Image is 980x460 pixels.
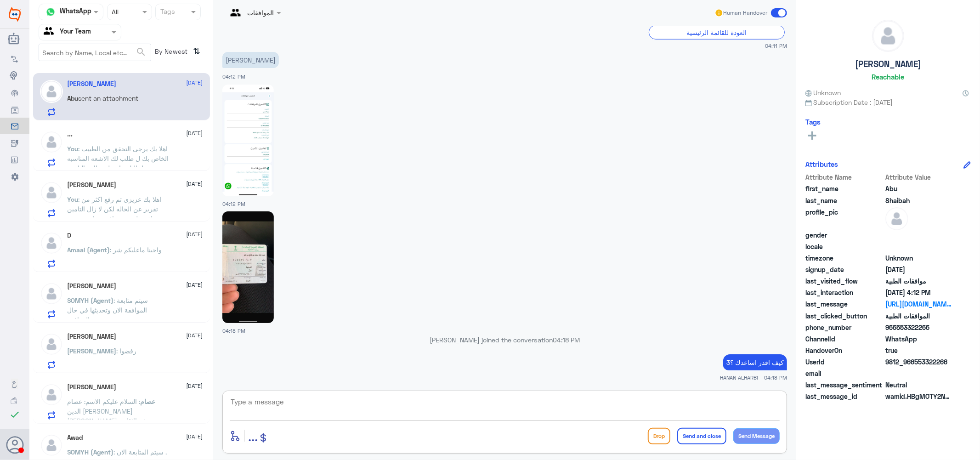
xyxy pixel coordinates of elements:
[885,369,952,378] span: null
[136,46,147,57] span: search
[79,94,139,102] span: sent an attachment
[885,346,952,355] span: true
[885,242,952,251] span: null
[805,88,841,97] span: Unknown
[885,265,952,274] span: 2025-09-01T13:11:33.472Z
[68,181,117,189] h5: Khaled Elmitwalli
[885,311,952,321] span: الموافقات الطبية
[885,392,952,401] span: wamid.HBgMOTY2NTUzMzIyMjY2FQIAEhgUM0FCRkE2RUEyNTY5QzdENzVDOEQA
[44,5,57,19] img: whatsapp.png
[805,172,884,182] span: Attribute Name
[40,80,63,103] img: defaultAdmin.png
[885,172,952,182] span: Attribute Value
[649,25,785,40] div: العودة للقائمة الرئيسية
[805,323,884,332] span: phone_number
[677,428,726,444] button: Send and close
[40,181,63,204] img: defaultAdmin.png
[187,382,203,390] span: [DATE]
[9,7,21,22] img: Widebot Logo
[222,85,274,196] img: 24572032835763119.jpg
[885,299,952,309] a: [URL][DOMAIN_NAME]
[68,448,114,456] span: SOMYH (Agent)
[187,79,203,87] span: [DATE]
[724,9,768,17] span: Human Handover
[222,74,245,80] span: 04:12 PM
[68,195,162,232] span: : اهلا بك عزيزي تم رفع اكثر من تقرير عن الحاله لكن لا زال التامين رافض لوجود موافقه سابقه يرجى ال...
[222,201,245,207] span: 04:12 PM
[872,73,905,81] h6: Reachable
[805,196,884,205] span: last_name
[117,347,137,355] span: : رفضوا
[885,276,952,286] span: موافقات الطبية
[885,230,952,240] span: null
[855,59,921,69] h5: [PERSON_NAME]
[805,97,971,107] span: Subscription Date : [DATE]
[805,299,884,309] span: last_message
[40,383,63,406] img: defaultAdmin.png
[187,180,203,188] span: [DATE]
[720,374,787,381] span: HANAN ALHARBI - 04:18 PM
[40,232,63,255] img: defaultAdmin.png
[805,357,884,367] span: UserId
[885,196,952,205] span: Shaibah
[222,211,274,323] img: 788517826992210.jpg
[222,52,279,68] p: 1/9/2025, 4:12 PM
[68,347,117,355] span: [PERSON_NAME]
[248,427,258,444] span: ...
[248,426,258,446] button: ...
[885,323,952,332] span: 966553322266
[68,94,79,102] span: Abu
[40,282,63,305] img: defaultAdmin.png
[222,335,787,345] p: [PERSON_NAME] joined the conversation
[44,25,57,39] img: yourTeam.svg
[805,184,884,193] span: first_name
[222,328,245,334] span: 04:18 PM
[648,428,670,444] button: Drop
[187,281,203,289] span: [DATE]
[885,184,952,193] span: Abu
[68,145,169,172] span: : اهلا بك يرجى التحقق من الطبيب الخاص بك ل طلب لك الاشعه المناسبه لحالتك بناء على طلب التامين
[68,296,148,324] span: : سيتم متابعة الموافقة الان وتحديثها في حال الموافقة .
[110,246,162,254] span: : واجبنا ماعليكم شر
[733,428,780,444] button: Send Message
[193,44,201,59] i: ⇅
[68,333,117,341] h5: Abdulrahman
[553,336,580,344] span: 04:18 PM
[68,246,110,254] span: Amaal (Agent)
[805,276,884,286] span: last_visited_flow
[805,207,884,228] span: profile_pic
[885,334,952,344] span: 2
[68,383,117,391] h5: عصام الدين عبد المطلب
[885,253,952,263] span: Unknown
[68,195,79,203] span: You
[68,282,117,290] h5: Abdelrahman Sharif
[68,232,72,239] h5: D
[805,334,884,344] span: ChannelId
[9,409,20,420] i: check
[885,288,952,297] span: 2025-09-01T13:12:27.437Z
[187,129,203,137] span: [DATE]
[39,44,151,61] input: Search by Name, Local etc…
[68,296,114,304] span: SOMYH (Agent)
[805,253,884,263] span: timezone
[6,436,23,454] button: Avatar
[723,354,787,370] p: 1/9/2025, 4:18 PM
[187,331,203,340] span: [DATE]
[805,160,838,168] h6: Attributes
[114,448,167,456] span: : سيتم المتابعة الان .
[159,6,175,18] div: Tags
[805,369,884,378] span: email
[805,288,884,297] span: last_interaction
[141,398,156,405] span: عصام
[805,230,884,240] span: gender
[805,265,884,274] span: signup_date
[187,230,203,239] span: [DATE]
[765,42,787,50] span: 04:11 PM
[805,311,884,321] span: last_clicked_button
[40,131,63,153] img: defaultAdmin.png
[805,392,884,401] span: last_message_id
[68,145,79,153] span: You
[805,346,884,355] span: HandoverOn
[885,207,908,230] img: defaultAdmin.png
[885,380,952,390] span: 0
